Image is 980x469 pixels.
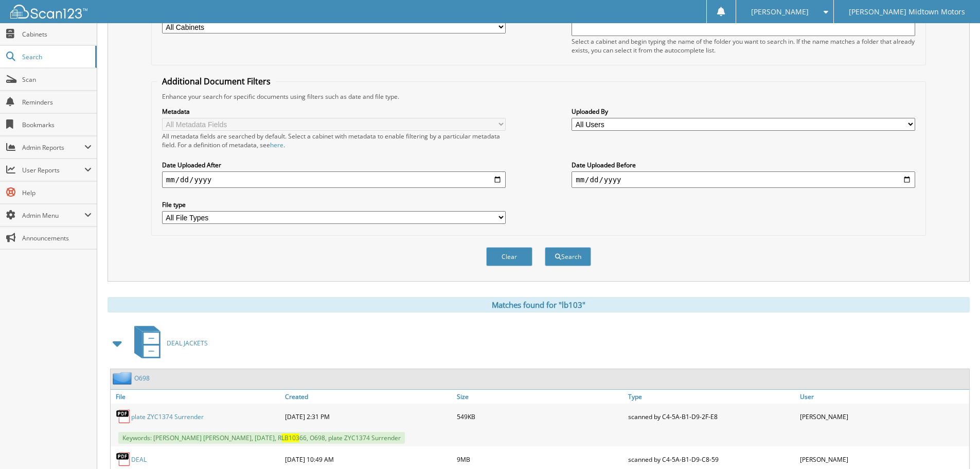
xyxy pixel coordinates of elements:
span: Cabinets [22,30,92,39]
button: Clear [486,247,532,266]
span: Reminders [22,98,92,107]
button: Search [545,247,591,266]
img: PDF.png [116,451,131,467]
div: Matches found for "lb103" [108,297,970,312]
img: PDF.png [116,409,131,424]
span: Announcements [22,234,92,242]
a: Created [282,390,454,404]
span: LB103 [281,433,299,442]
iframe: Chat Widget [929,420,980,469]
a: O698 [134,374,150,383]
span: Help [22,188,92,197]
span: DEAL JACKETS [167,339,208,348]
img: scan123-logo-white.svg [10,5,87,19]
a: here [270,141,283,149]
span: [PERSON_NAME] Midtown Motors [849,9,965,15]
div: All metadata fields are searched by default. Select a cabinet with metadata to enable filtering b... [162,132,506,149]
div: [DATE] 2:31 PM [282,406,454,427]
span: User Reports [22,166,84,175]
span: Bookmarks [22,120,92,129]
input: start [162,171,506,188]
span: Admin Menu [22,211,84,220]
div: scanned by C4-5A-B1-D9-2F-E8 [626,406,797,427]
a: File [111,390,282,404]
label: Date Uploaded Before [572,161,915,169]
div: Enhance your search for specific documents using filters such as date and file type. [157,92,920,101]
label: Uploaded By [572,107,915,116]
span: Keywords: [PERSON_NAME] [PERSON_NAME], [DATE], R 66, O698, plate ZYC1374 Surrender [118,432,405,444]
label: Metadata [162,107,506,116]
div: [PERSON_NAME] [797,406,969,427]
a: plate ZYC1374 Surrender [131,412,204,421]
div: 549KB [454,406,626,427]
a: User [797,390,969,404]
a: Type [626,390,797,404]
span: Scan [22,75,92,84]
div: Select a cabinet and begin typing the name of the folder you want to search in. If the name match... [572,37,915,55]
a: Size [454,390,626,404]
input: end [572,171,915,188]
a: DEAL [131,455,147,464]
label: File type [162,200,506,209]
span: Search [22,53,90,61]
label: Date Uploaded After [162,161,506,169]
span: Admin Reports [22,143,84,152]
span: [PERSON_NAME] [751,9,809,15]
legend: Additional Document Filters [157,76,276,87]
a: DEAL JACKETS [128,323,208,363]
img: folder2.png [113,372,134,385]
